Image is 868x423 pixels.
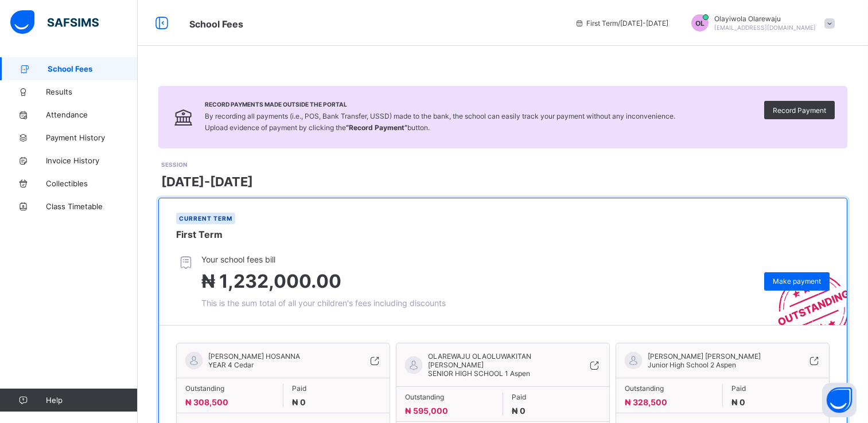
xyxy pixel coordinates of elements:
[161,174,253,189] span: [DATE]-[DATE]
[680,14,840,32] div: OlayiwolaOlarewaju
[512,393,601,401] span: Paid
[176,229,223,240] span: First Term
[625,384,714,393] span: Outstanding
[201,270,341,292] span: ₦ 1,232,000.00
[292,384,382,393] span: Paid
[731,384,821,393] span: Paid
[714,14,816,23] span: Olayiwola Olarewaju
[48,64,138,73] span: School Fees
[208,352,300,361] span: [PERSON_NAME] HOSANNA
[10,10,99,34] img: safsims
[161,161,187,168] span: SESSION
[46,202,138,211] span: Class Timetable
[405,406,448,416] span: ₦ 595,000
[185,397,228,407] span: ₦ 308,500
[428,352,562,369] span: OLAREWAJU OLAOLUWAKITAN [PERSON_NAME]
[714,24,816,31] span: [EMAIL_ADDRESS][DOMAIN_NAME]
[773,106,826,115] span: Record Payment
[46,133,138,142] span: Payment History
[46,110,138,119] span: Attendance
[625,397,667,407] span: ₦ 328,500
[189,18,243,30] span: School Fees
[205,101,675,108] span: Record Payments Made Outside the Portal
[292,397,306,407] span: ₦ 0
[822,383,857,417] button: Open asap
[695,19,704,28] span: OL
[405,393,494,401] span: Outstanding
[205,112,675,132] span: By recording all payments (i.e., POS, Bank Transfer, USSD) made to the bank, the school can easil...
[46,156,138,165] span: Invoice History
[512,406,526,416] span: ₦ 0
[46,395,137,405] span: Help
[731,397,745,407] span: ₦ 0
[46,87,138,96] span: Results
[648,361,736,369] span: Junior High School 2 Aspen
[575,19,668,28] span: session/term information
[185,384,274,393] span: Outstanding
[208,361,254,369] span: YEAR 4 Cedar
[179,215,232,222] span: Current term
[648,352,761,361] span: [PERSON_NAME] [PERSON_NAME]
[46,179,138,188] span: Collectibles
[764,260,847,325] img: outstanding-stamp.3c148f88c3ebafa6da95868fa43343a1.svg
[346,123,407,132] b: “Record Payment”
[773,277,821,285] span: Make payment
[201,298,446,308] span: This is the sum total of all your children's fees including discounts
[201,254,446,264] span: Your school fees bill
[428,369,530,378] span: SENIOR HIGH SCHOOL 1 Aspen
